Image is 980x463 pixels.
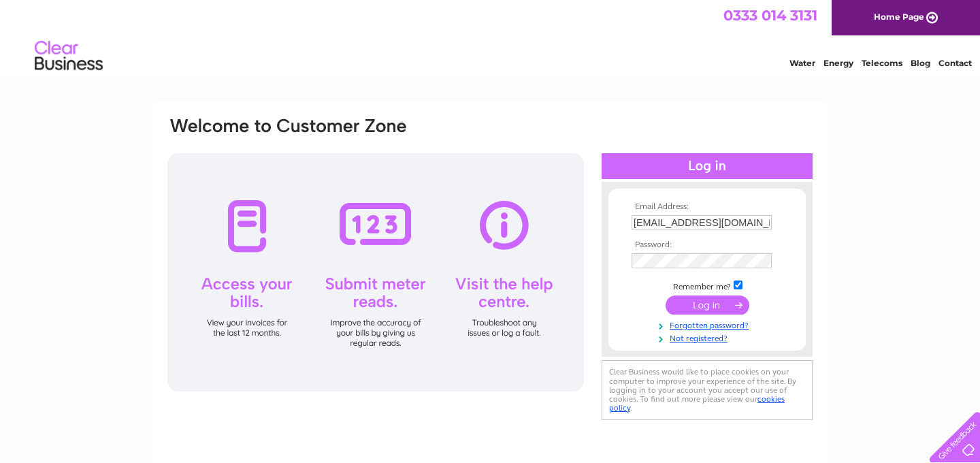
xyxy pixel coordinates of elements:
a: Contact [938,58,972,68]
a: 0333 014 3131 [723,7,817,24]
a: Forgotten password? [632,318,786,331]
a: Water [789,58,815,68]
a: Not registered? [632,331,786,344]
a: Energy [823,58,853,68]
div: Clear Business is a trading name of Verastar Limited (registered in [GEOGRAPHIC_DATA] No. 3667643... [169,7,813,66]
th: Email Address: [628,202,786,212]
div: Clear Business would like to place cookies on your computer to improve your experience of the sit... [602,360,813,419]
a: Telecoms [862,58,902,68]
a: cookies policy [609,394,785,413]
td: Remember me? [628,278,786,292]
th: Password: [628,240,786,250]
img: logo.png [34,35,103,77]
input: Submit [666,296,749,315]
a: Blog [911,58,930,68]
